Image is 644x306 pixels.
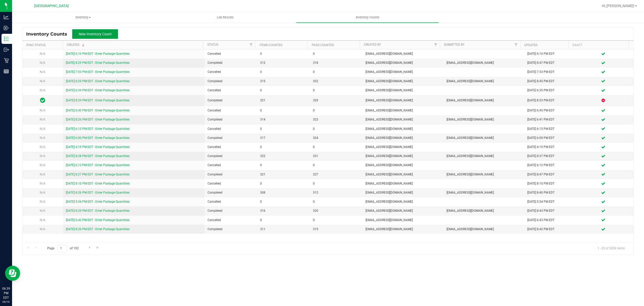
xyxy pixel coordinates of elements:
[527,117,570,122] div: [DATE] 6:41 PM EDT
[66,99,130,102] a: [DATE] 8:29 PM EDT - Enter Package Quantities
[66,173,130,176] a: [DATE] 8:27 PM EDT - Enter Package Quantities
[260,60,307,65] span: 312
[527,218,570,223] div: [DATE] 6:43 PM EDT
[2,300,10,304] p: 09/19
[366,98,440,103] span: [EMAIL_ADDRESS][DOMAIN_NAME]
[512,41,520,49] a: Filter
[40,227,45,231] span: N/A
[366,108,440,113] span: [EMAIL_ADDRESS][DOMAIN_NAME]
[66,52,130,55] a: [DATE] 6:10 PM EDT - Enter Package Quantities
[208,117,254,122] span: Completed
[260,190,307,195] span: 308
[208,227,254,232] span: Completed
[447,79,521,84] span: [EMAIL_ADDRESS][DOMAIN_NAME]
[447,190,521,195] span: [EMAIL_ADDRESS][DOMAIN_NAME]
[208,199,254,204] span: Cancelled
[366,199,440,204] span: [EMAIL_ADDRESS][DOMAIN_NAME]
[447,117,521,122] span: [EMAIL_ADDRESS][DOMAIN_NAME]
[66,200,130,203] a: [DATE] 5:54 PM EDT - Enter Package Quantities
[154,12,296,23] a: Lab Results
[527,98,570,103] div: [DATE] 8:53 PM EDT
[313,88,359,93] span: 0
[313,79,359,84] span: 322
[40,70,45,74] span: N/A
[208,60,254,65] span: Completed
[447,208,521,213] span: [EMAIL_ADDRESS][DOMAIN_NAME]
[313,199,359,204] span: 0
[208,108,254,113] span: Cancelled
[66,145,130,149] a: [DATE] 4:19 PM EDT - Enter Package Quantities
[208,127,254,131] span: Cancelled
[40,200,45,203] span: N/A
[40,173,45,176] span: N/A
[66,191,130,194] a: [DATE] 8:26 PM EDT - Enter Package Quantities
[66,182,130,185] a: [DATE] 8:10 PM EDT - Enter Package Quantities
[366,70,440,74] span: [EMAIL_ADDRESS][DOMAIN_NAME]
[40,218,45,222] span: N/A
[208,208,254,213] span: Completed
[527,127,570,131] div: [DATE] 6:15 PM EDT
[260,79,307,84] span: 315
[247,41,255,49] a: Filter
[313,108,359,113] span: 0
[66,127,130,131] a: [DATE] 6:15 PM EDT - Enter Package Quantities
[66,88,130,92] a: [DATE] 6:34 PM EDT - Enter Package Quantities
[40,61,45,65] span: N/A
[447,227,521,232] span: [EMAIL_ADDRESS][DOMAIN_NAME]
[208,79,254,84] span: Completed
[79,32,112,36] span: New Inventory Count
[313,172,359,177] span: 327
[602,4,634,8] span: Hi, [PERSON_NAME]!
[66,163,130,167] a: [DATE] 6:12 PM EDT - Enter Package Quantities
[58,244,67,252] input: 1
[527,136,570,140] div: [DATE] 6:09 PM EDT
[366,51,440,56] span: [EMAIL_ADDRESS][DOMAIN_NAME]
[313,117,359,122] span: 323
[527,181,570,186] div: [DATE] 8:10 PM EDT
[208,172,254,177] span: Completed
[527,145,570,149] div: [DATE] 4:19 PM EDT
[260,88,307,93] span: 0
[72,29,118,39] button: New Inventory Count
[26,31,72,37] span: Inventory Counts
[366,79,440,84] span: [EMAIL_ADDRESS][DOMAIN_NAME]
[366,227,440,232] span: [EMAIL_ADDRESS][DOMAIN_NAME]
[2,286,10,300] p: 06:39 PM EDT
[313,98,359,103] span: 329
[260,163,307,168] span: 0
[12,15,154,20] span: Inventory
[260,199,307,204] span: 0
[447,60,521,65] span: [EMAIL_ADDRESS][DOMAIN_NAME]
[527,199,570,204] div: [DATE] 5:54 PM EDT
[527,108,570,113] div: [DATE] 6:45 PM EDT
[527,208,570,213] div: [DATE] 8:43 PM EDT
[527,154,570,159] div: [DATE] 8:37 PM EDT
[208,218,254,223] span: Cancelled
[208,51,254,56] span: Cancelled
[208,70,254,74] span: Cancelled
[313,136,359,140] span: 324
[260,145,307,149] span: 0
[210,15,240,20] span: Lab Results
[4,69,9,74] inline-svg: Reports
[313,163,359,168] span: 0
[40,79,45,83] span: N/A
[366,127,440,131] span: [EMAIL_ADDRESS][DOMAIN_NAME]
[260,154,307,159] span: 322
[366,117,440,122] span: [EMAIL_ADDRESS][DOMAIN_NAME]
[313,145,359,149] span: 0
[207,43,218,46] a: Status
[34,4,69,8] span: [GEOGRAPHIC_DATA]
[208,190,254,195] span: Completed
[313,208,359,213] span: 320
[66,154,130,158] a: [DATE] 8:28 PM EDT - Enter Package Quantities
[260,70,307,74] span: 0
[67,43,85,47] a: Created
[527,70,570,74] div: [DATE] 7:53 PM EDT
[260,181,307,186] span: 0
[527,51,570,56] div: [DATE] 6:10 PM EDT
[259,43,283,47] a: Items Counted
[40,127,45,131] span: N/A
[40,52,45,55] span: N/A
[447,172,521,177] span: [EMAIL_ADDRESS][DOMAIN_NAME]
